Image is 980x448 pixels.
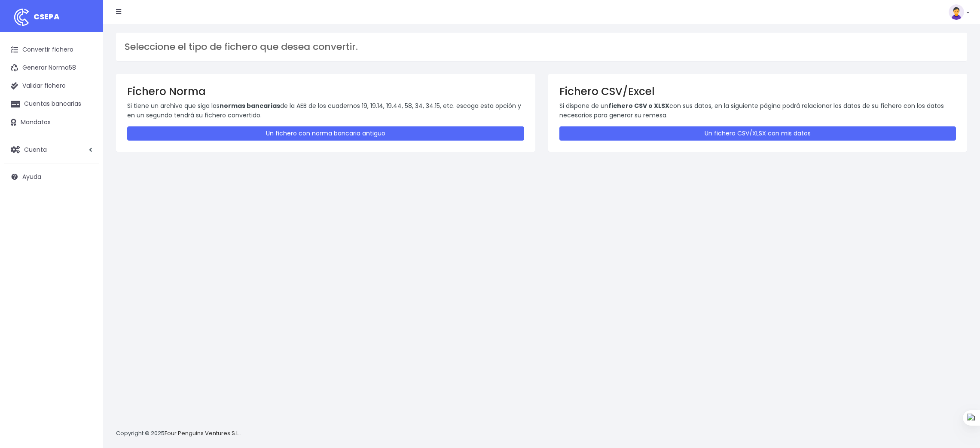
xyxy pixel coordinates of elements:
p: Si tiene un archivo que siga las de la AEB de los cuadernos 19, 19.14, 19.44, 58, 34, 34.15, etc.... [127,101,524,120]
img: logo [11,6,32,28]
a: Un fichero CSV/XLSX con mis datos [559,126,956,141]
a: Generar Norma58 [4,59,99,77]
a: Mandatos [4,114,99,132]
a: Un fichero con norma bancaria antiguo [127,126,524,141]
strong: fichero CSV o XLSX [608,101,669,110]
a: Convertir fichero [4,41,99,59]
span: Cuenta [24,145,47,153]
a: Four Penguins Ventures S.L. [165,429,240,437]
span: Ayuda [22,172,41,181]
p: Copyright © 2025 . [116,429,241,438]
a: Validar fichero [4,77,99,95]
span: CSEPA [34,11,60,22]
h3: Fichero CSV/Excel [559,85,956,98]
h3: Seleccione el tipo de fichero que desea convertir. [125,41,959,52]
p: Si dispone de un con sus datos, en la siguiente página podrá relacionar los datos de su fichero c... [559,101,956,120]
strong: normas bancarias [220,101,280,110]
img: profile [949,4,964,20]
a: Cuenta [4,141,99,159]
a: Cuentas bancarias [4,95,99,113]
a: Ayuda [4,168,99,186]
h3: Fichero Norma [127,85,524,98]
